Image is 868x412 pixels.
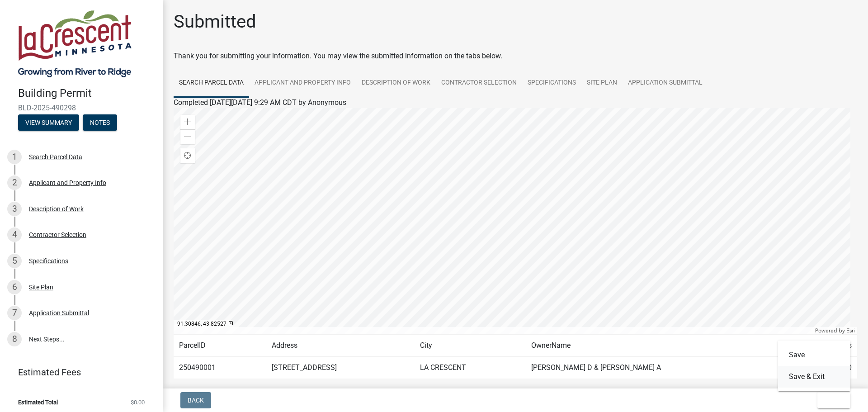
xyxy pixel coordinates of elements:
div: Find my location [180,148,195,163]
a: Specifications [522,69,581,98]
div: Description of Work [29,206,84,212]
button: View Summary [18,114,79,131]
div: 8 [7,332,22,346]
td: OwnerName [526,335,801,357]
div: 1 [7,150,22,164]
span: Completed [DATE][DATE] 9:29 AM CDT by Anonymous [174,98,346,107]
div: 6 [7,280,22,294]
div: 2 [7,175,22,190]
div: Search Parcel Data [29,154,82,160]
button: Exit [817,392,850,408]
div: Powered by [813,327,857,334]
a: Site Plan [581,69,623,98]
td: ParcelID [174,335,266,357]
button: Save [778,344,850,366]
div: Zoom in [180,115,195,129]
div: Zoom out [180,129,195,144]
td: Acres [801,335,857,357]
a: Esri [846,327,855,334]
h1: Submitted [174,11,256,33]
a: Estimated Fees [7,363,148,381]
div: 3 [7,202,22,216]
button: Save & Exit [778,366,850,388]
span: Estimated Total [18,399,58,405]
td: 250490001 [174,357,266,379]
span: Back [188,397,204,404]
div: Application Submittal [29,310,89,316]
span: BLD-2025-490298 [18,104,145,112]
a: Applicant and Property Info [249,69,356,98]
div: 7 [7,306,22,320]
div: 4 [7,227,22,242]
div: Thank you for submitting your information. You may view the submitted information on the tabs below. [174,51,857,62]
td: [STREET_ADDRESS] [266,357,415,379]
h4: Building Permit [18,87,156,100]
span: Exit [825,397,838,404]
td: City [415,335,526,357]
td: [PERSON_NAME] D & [PERSON_NAME] A [526,357,801,379]
a: Description of Work [356,69,436,98]
button: Back [180,392,211,408]
div: Contractor Selection [29,232,86,238]
td: Address [266,335,415,357]
a: Contractor Selection [436,69,522,98]
div: Specifications [29,258,68,264]
div: Exit [778,341,850,391]
span: $0.00 [131,399,145,405]
a: Application Submittal [623,69,708,98]
button: Notes [83,114,117,131]
div: Applicant and Property Info [29,180,106,186]
div: 5 [7,254,22,268]
td: LA CRESCENT [415,357,526,379]
wm-modal-confirm: Summary [18,119,79,127]
wm-modal-confirm: Notes [83,119,117,127]
img: City of La Crescent, Minnesota [18,9,132,77]
div: Site Plan [29,284,53,290]
a: Search Parcel Data [174,69,249,98]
